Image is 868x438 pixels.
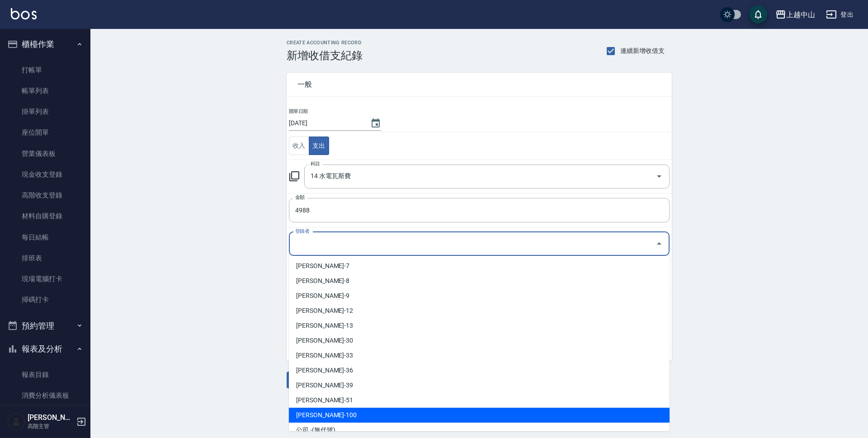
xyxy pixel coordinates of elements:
button: Open [652,169,666,184]
button: left aligned [289,137,309,155]
img: Logo [11,8,37,19]
button: Close [652,236,666,251]
li: [PERSON_NAME]-8 [289,273,670,288]
a: 現場電腦打卡 [4,268,87,289]
a: 掛單列表 [4,101,87,122]
label: 金額 [295,194,305,201]
li: [PERSON_NAME]-9 [289,288,670,303]
button: 預約管理 [4,314,87,338]
a: 材料自購登錄 [4,206,87,226]
a: 排班表 [4,248,87,268]
img: Person [7,413,25,431]
li: [PERSON_NAME]-51 [289,393,670,408]
a: 高階收支登錄 [4,185,87,206]
div: 上越中山 [786,9,815,20]
button: 上越中山 [772,5,819,24]
label: 開單日期 [289,108,308,115]
li: 公司 -(無代號) [289,423,670,438]
button: 櫃檯作業 [4,33,87,56]
li: [PERSON_NAME]-12 [289,303,670,318]
a: 每日結帳 [4,227,87,248]
a: 掃碼打卡 [4,289,87,310]
a: 現金收支登錄 [4,164,87,185]
h2: CREATE ACCOUNTING RECORD [287,40,363,46]
button: 報表及分析 [4,337,87,361]
h5: [PERSON_NAME] [28,413,74,422]
a: 帳單列表 [4,80,87,101]
a: 營業儀表板 [4,143,87,164]
div: text alignment [289,137,329,155]
p: 高階主管 [28,422,74,430]
li: [PERSON_NAME]-33 [289,348,670,363]
label: 登錄者 [295,228,309,235]
label: 科目 [311,160,320,167]
a: 消費分析儀表板 [4,385,87,406]
li: [PERSON_NAME]-7 [289,259,670,273]
a: 報表目錄 [4,364,87,385]
button: Choose date, selected date is 2025-10-06 [365,113,387,134]
li: [PERSON_NAME]-36 [289,363,670,378]
input: YYYY/MM/DD [289,116,361,131]
li: [PERSON_NAME]-30 [289,333,670,348]
h3: 新增收借支紀錄 [287,49,363,62]
li: [PERSON_NAME]-39 [289,378,670,393]
span: 一般 [297,80,661,89]
a: 座位開單 [4,122,87,143]
li: [PERSON_NAME]-100 [289,408,670,423]
button: 登出 [822,6,857,23]
li: [PERSON_NAME]-13 [289,318,670,333]
button: save [749,5,767,24]
a: 打帳單 [4,60,87,80]
span: 連續新增收借支 [620,46,665,56]
button: 新增 [287,372,316,388]
button: centered [309,137,329,155]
